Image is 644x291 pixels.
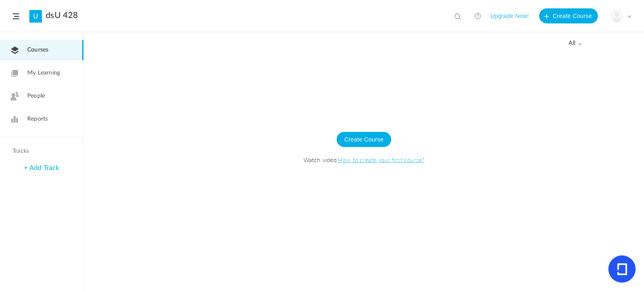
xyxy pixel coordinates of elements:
[29,10,42,23] a: U
[611,10,623,22] img: user-image.png
[338,155,424,164] a: How to create your first course?
[24,165,59,171] a: + Add Track
[27,115,48,124] span: Reports
[337,132,391,147] button: Create Course
[27,69,60,77] span: My Learning
[46,10,78,21] a: dsU 428
[27,46,48,54] span: Courses
[490,8,529,23] button: Upgrade Now!
[92,155,636,164] span: Watch video:
[539,8,598,23] button: Create Course
[569,40,582,47] span: all
[27,92,45,100] span: People
[13,148,69,155] h4: Tracks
